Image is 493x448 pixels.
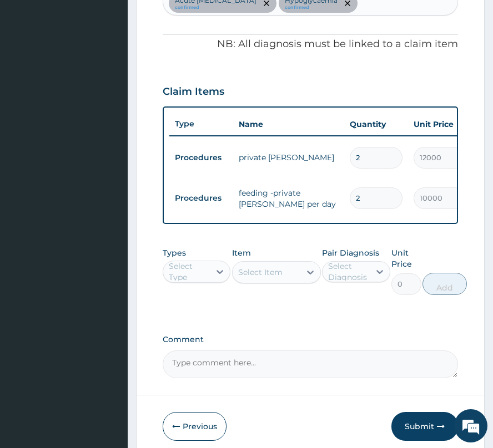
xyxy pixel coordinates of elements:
[6,303,212,342] textarea: Type your message and hit 'Enter'
[169,261,209,283] div: Select Type
[175,5,256,11] small: confirmed
[58,62,187,77] div: Chat with us now
[169,114,233,134] th: Type
[328,261,368,283] div: Select Diagnosis
[232,247,251,258] label: Item
[21,55,45,83] img: d_794563401_company_1708531726252_794563401
[322,247,379,258] label: Pair Diagnosis
[64,140,153,252] span: We're online!
[163,248,186,258] label: Types
[391,247,421,269] label: Unit Price
[169,188,233,208] td: Procedures
[233,182,344,215] td: feeding -private [PERSON_NAME] per day
[163,335,458,344] label: Comment
[163,412,227,441] button: Previous
[163,86,224,98] h3: Claim Items
[422,273,467,295] button: Add
[344,113,408,135] th: Quantity
[408,113,472,135] th: Unit Price
[163,37,458,52] p: NB: All diagnosis must be linked to a claim item
[233,113,344,135] th: Name
[182,6,209,32] div: Minimize live chat window
[391,412,458,441] button: Submit
[169,147,233,168] td: Procedures
[233,146,344,169] td: private [PERSON_NAME]
[285,5,338,11] small: confirmed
